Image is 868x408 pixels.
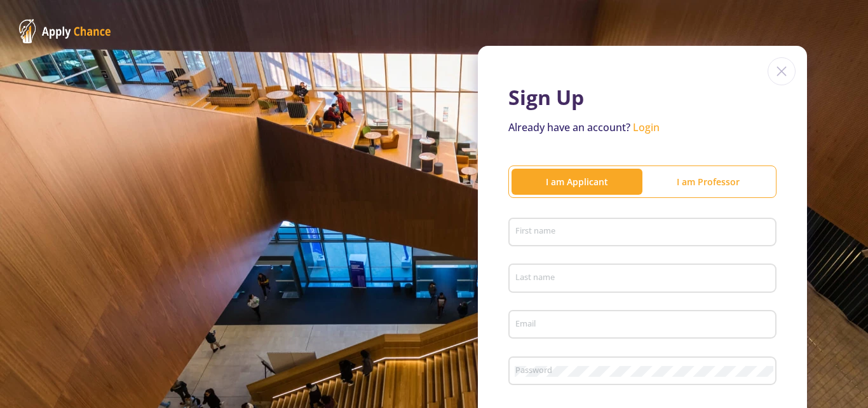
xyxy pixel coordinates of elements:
[19,19,111,43] img: ApplyChance Logo
[512,175,642,188] div: I am Applicant
[642,175,773,188] div: I am Professor
[633,120,660,134] a: Login
[768,57,796,85] img: close icon
[508,120,776,135] p: Already have an account?
[508,85,776,109] h1: Sign Up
